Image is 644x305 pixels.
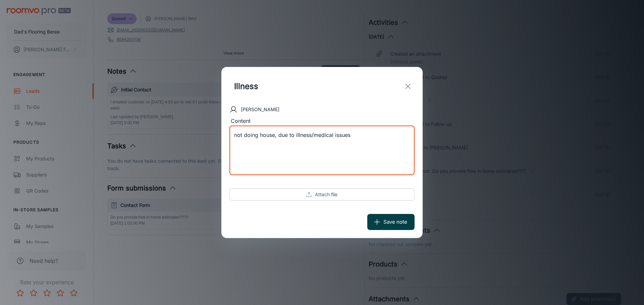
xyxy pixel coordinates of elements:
button: Attach file [229,188,415,201]
input: Title [229,75,365,98]
p: [PERSON_NAME] [241,106,279,113]
button: Save note [367,214,415,230]
textarea: not doing house, due to illness/medical issues [234,131,410,170]
button: exit [401,80,415,93]
div: Content [229,117,415,126]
